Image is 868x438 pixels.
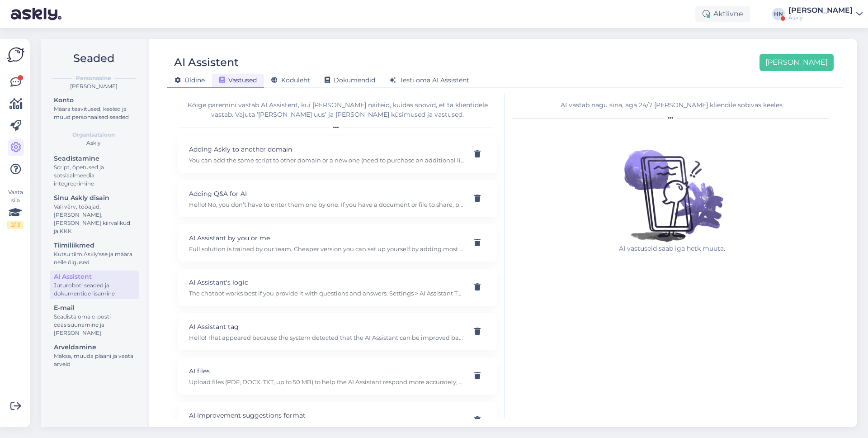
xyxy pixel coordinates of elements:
div: Askly [48,139,139,147]
p: AI Assistant tag [189,322,464,332]
div: Adding Askly to another domainYou can add the same script to other domain or a new one (need to p... [178,136,497,173]
a: E-mailSeadista oma e-posti edasisuunamine ja [PERSON_NAME] [50,302,139,338]
div: Tiimiliikmed [54,241,135,250]
div: Määra teavitused, keeled ja muud personaalsed seaded [54,105,135,121]
p: Adding Q&A for AI [189,189,464,199]
b: Organisatsioon [72,131,115,139]
div: Seadistamine [54,154,135,163]
p: Hello! That appeared because the system detected that the AI Assistant can be improved based on t... [189,333,464,342]
p: AI vastuseid saab iga hetk muuta. [613,244,731,253]
div: Sinu Askly disain [54,193,135,203]
div: HN [772,8,785,20]
span: Dokumendid [325,76,375,84]
span: Koduleht [271,76,310,84]
div: Maksa, muuda plaani ja vaata arveid [54,352,135,368]
a: KontoMäära teavitused, keeled ja muud personaalsed seaded [50,94,139,123]
div: Script, õpetused ja sotsiaalmeedia integreerimine [54,163,135,188]
div: AI Assistent [174,54,239,71]
div: AI Assistant by you or meFull solution is trained by our team. Cheaper version you can set up you... [178,224,497,262]
p: Adding Askly to another domain [189,144,464,154]
div: Kõige paremini vastab AI Assistent, kui [PERSON_NAME] näiteid, kuidas soovid, et ta klientidele v... [178,100,497,119]
a: ArveldamineMaksa, muuda plaani ja vaata arveid [50,341,139,370]
p: AI improvement suggestions format [189,410,464,420]
img: No qna [613,126,731,244]
a: SeadistamineScript, õpetused ja sotsiaalmeedia integreerimine [50,152,139,189]
div: AI Assistent [54,272,135,281]
div: Juturoboti seaded ja dokumentide lisamine [54,281,135,298]
div: AI Assistant's logicThe chatbot works best if you provide it with questions and answers. Settings... [178,269,497,306]
p: Hello! No, you don’t have to enter them one by one. If you have a document or file to share, plea... [189,200,464,209]
div: [PERSON_NAME] [788,7,853,14]
div: [PERSON_NAME] [48,82,139,90]
div: E-mail [54,303,135,313]
div: Vali värv, tööajad, [PERSON_NAME], [PERSON_NAME] kiirvalikud ja KKK [54,203,135,235]
div: Konto [54,95,135,105]
img: Askly Logo [7,46,24,63]
a: [PERSON_NAME]Askly [788,7,863,21]
div: Askly [788,14,853,21]
p: AI Assistant by you or me [189,233,464,243]
span: Vastused [219,76,257,84]
div: AI vastab nagu sina, aga 24/7 [PERSON_NAME] kliendile sobivas keeles. [512,100,832,110]
p: The chatbot works best if you provide it with questions and answers. Settings > AI Assistant Ther... [189,289,464,297]
div: 2 / 3 [7,221,24,229]
div: AI filesUpload files (PDF, DOCX, TXT, up to 50 MB) to help the AI Assistant respond more accurate... [178,357,497,395]
a: Sinu Askly disainVali värv, tööajad, [PERSON_NAME], [PERSON_NAME] kiirvalikud ja KKK [50,192,139,237]
p: AI files [189,366,464,376]
p: You can add the same script to other domain or a new one (need to purchase an additional license ... [189,156,464,164]
div: Kutsu tiim Askly'sse ja määra neile õigused [54,250,135,267]
div: Arveldamine [54,343,135,352]
h2: Seaded [48,50,139,67]
b: Personaalne [76,74,111,82]
div: Seadista oma e-posti edasisuunamine ja [PERSON_NAME] [54,313,135,337]
button: [PERSON_NAME] [759,54,834,71]
a: AI AssistentJuturoboti seaded ja dokumentide lisamine [50,271,139,299]
div: Aktiivne [695,6,750,22]
p: Upload files (PDF, DOCX, TXT, up to 50 MB) to help the AI Assistant respond more accurately; the ... [189,378,464,386]
span: Üldine [175,76,205,84]
p: Full solution is trained by our team. Cheaper version you can set up yourself by adding most freq... [189,245,464,253]
div: AI Assistant tagHello! That appeared because the system detected that the AI Assistant can be imp... [178,313,497,350]
div: Adding Q&A for AIHello! No, you don’t have to enter them one by one. If you have a document or fi... [178,180,497,217]
a: TiimiliikmedKutsu tiim Askly'sse ja määra neile õigused [50,239,139,268]
div: Vaata siia [7,188,24,229]
span: Testi oma AI Assistent [390,76,469,84]
p: AI Assistant's logic [189,277,464,287]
